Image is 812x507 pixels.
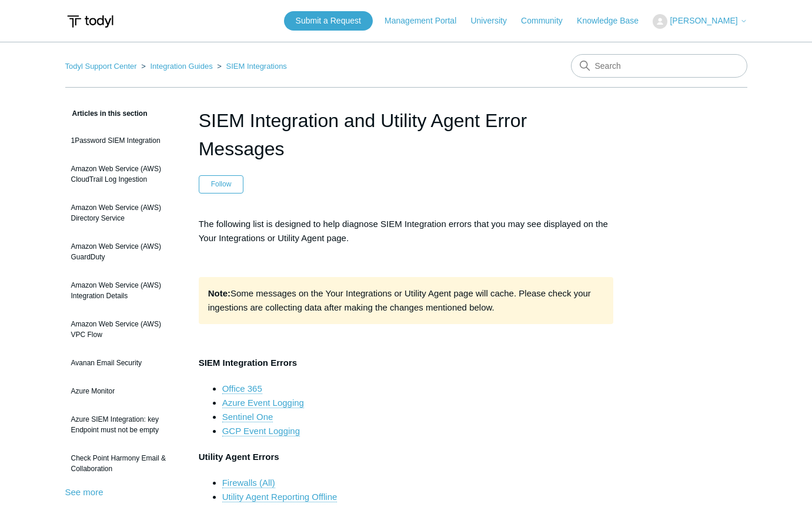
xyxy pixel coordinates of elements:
a: GCP Event Logging [222,426,300,436]
li: SIEM Integrations [215,62,287,71]
a: Amazon Web Service (AWS) VPC Flow [65,313,181,346]
a: Amazon Web Service (AWS) GuardDuty [65,235,181,268]
span: Articles in this section [65,109,148,118]
a: Submit a Request [284,11,373,31]
button: [PERSON_NAME] [653,14,747,29]
a: Utility Agent Reporting Offline [222,492,338,502]
a: Knowledge Base [577,15,650,27]
span: [PERSON_NAME] [670,16,737,25]
li: Integration Guides [139,62,215,71]
strong: Utility Agent Errors [199,452,279,462]
a: Amazon Web Service (AWS) Directory Service [65,196,181,229]
strong: Note: [208,288,230,298]
a: Azure Monitor [65,380,181,402]
input: Search [571,54,747,78]
div: Some messages on the Your Integrations or Utility Agent page will cache. Please check your ingest... [199,277,614,324]
p: The following list is designed to help diagnose SIEM Integration errors that you may see displaye... [199,217,614,245]
a: Amazon Web Service (AWS) CloudTrail Log Ingestion [65,158,181,191]
a: Avanan Email Security [65,352,181,374]
a: Sentinel One [222,412,273,422]
button: Follow Article [199,175,244,193]
a: Azure SIEM Integration: key Endpoint must not be empty [65,408,181,441]
a: See more [65,487,103,497]
img: Todyl Support Center Help Center home page [65,11,115,32]
a: Community [521,15,574,27]
a: SIEM Integrations [226,62,287,71]
a: Office 365 [222,383,262,394]
li: Todyl Support Center [65,62,139,71]
a: Todyl Support Center [65,62,137,71]
a: Integration Guides [150,62,212,71]
a: Firewalls (All) [222,478,275,488]
a: Management Portal [385,15,468,27]
a: Azure Event Logging [222,398,304,408]
a: University [470,15,518,27]
a: Check Point Harmony Email & Collaboration [65,447,181,480]
a: Amazon Web Service (AWS) Integration Details [65,274,181,307]
a: 1Password SIEM Integration [65,129,181,152]
h1: SIEM Integration and Utility Agent Error Messages [199,106,614,163]
strong: SIEM Integration Errors [199,358,298,368]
